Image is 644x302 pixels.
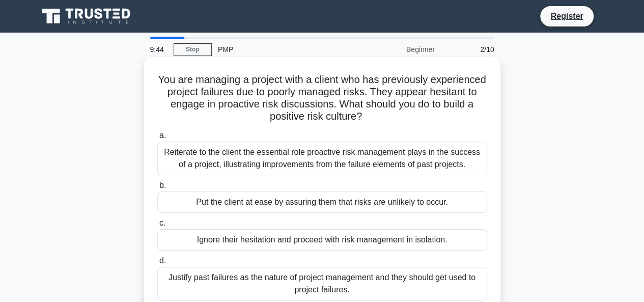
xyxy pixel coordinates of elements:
div: Put the client at ease by assuring them that risks are unlikely to occur. [157,191,487,213]
div: Reiterate to the client the essential role proactive risk management plays in the success of a pr... [157,142,487,175]
a: Register [544,10,589,22]
div: PMP [212,39,352,60]
span: b. [159,181,166,189]
span: c. [159,218,165,227]
a: Stop [174,43,212,56]
div: 9:44 [144,39,174,60]
div: Beginner [352,39,441,60]
span: d. [159,256,166,265]
div: 2/10 [441,39,500,60]
div: Ignore their hesitation and proceed with risk management in isolation. [157,229,487,251]
span: a. [159,131,166,140]
div: Justify past failures as the nature of project management and they should get used to project fai... [157,267,487,300]
h5: You are managing a project with a client who has previously experienced project failures due to p... [156,73,488,123]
